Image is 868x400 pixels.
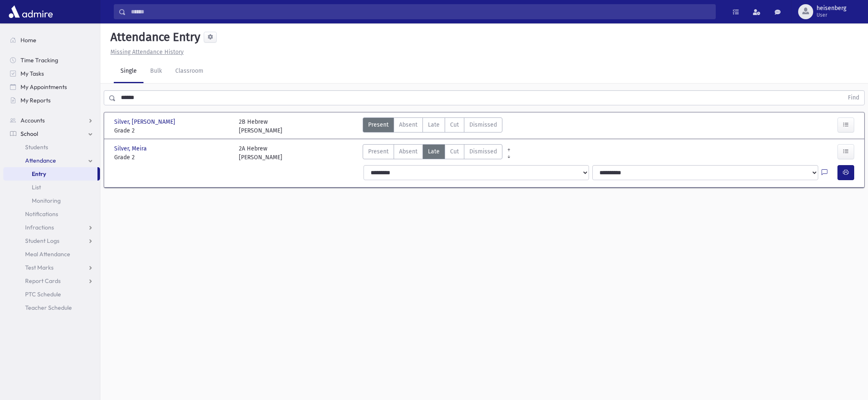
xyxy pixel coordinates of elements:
[169,60,210,83] a: Classroom
[20,36,36,44] span: Home
[3,234,100,247] a: Student Logs
[3,167,97,181] a: Entry
[469,147,497,156] span: Dismissed
[32,170,46,178] span: Entry
[3,94,100,107] a: My Reports
[3,221,100,234] a: Infractions
[368,120,389,129] span: Present
[20,117,45,124] span: Accounts
[114,144,149,153] span: Silver, Meira
[843,91,864,105] button: Find
[239,117,282,135] div: 2B Hebrew [PERSON_NAME]
[25,250,70,258] span: Meal Attendance
[3,127,100,140] a: School
[7,3,55,20] img: AdmirePro
[3,67,100,80] a: My Tasks
[126,4,715,19] input: Search
[3,301,100,314] a: Teacher Schedule
[114,126,230,135] span: Grade 2
[114,60,143,83] a: Single
[114,117,177,126] span: Silver, [PERSON_NAME]
[25,237,59,245] span: Student Logs
[3,247,100,261] a: Meal Attendance
[25,210,58,218] span: Notifications
[450,147,459,156] span: Cut
[25,157,56,164] span: Attendance
[20,70,44,77] span: My Tasks
[3,114,100,127] a: Accounts
[363,144,502,162] div: AttTypes
[20,56,58,64] span: Time Tracking
[428,147,440,156] span: Late
[25,277,61,285] span: Report Cards
[368,147,389,156] span: Present
[3,140,100,154] a: Students
[3,80,100,94] a: My Appointments
[107,48,184,56] a: Missing Attendance History
[3,261,100,274] a: Test Marks
[817,12,846,18] span: User
[25,264,54,271] span: Test Marks
[3,181,100,194] a: List
[32,197,61,204] span: Monitoring
[114,153,230,162] span: Grade 2
[32,183,41,191] span: List
[143,60,169,83] a: Bulk
[25,304,72,311] span: Teacher Schedule
[3,33,100,47] a: Home
[3,207,100,221] a: Notifications
[469,120,497,129] span: Dismissed
[817,5,846,12] span: heisenberg
[3,288,100,301] a: PTC Schedule
[110,48,184,56] u: Missing Attendance History
[20,97,51,104] span: My Reports
[399,147,417,156] span: Absent
[20,130,38,138] span: School
[450,120,459,129] span: Cut
[3,54,100,67] a: Time Tracking
[239,144,282,162] div: 2A Hebrew [PERSON_NAME]
[428,120,440,129] span: Late
[3,194,100,207] a: Monitoring
[107,30,200,44] h5: Attendance Entry
[3,274,100,288] a: Report Cards
[363,117,502,135] div: AttTypes
[20,83,67,91] span: My Appointments
[399,120,417,129] span: Absent
[25,224,54,231] span: Infractions
[25,143,48,151] span: Students
[3,154,100,167] a: Attendance
[25,290,61,298] span: PTC Schedule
